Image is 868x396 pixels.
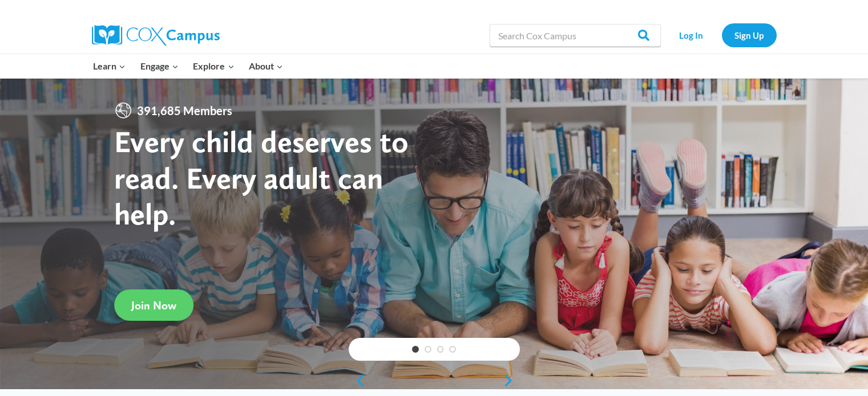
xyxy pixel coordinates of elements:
a: Sign Up [722,23,777,47]
span: Explore [193,59,234,74]
a: 2 [425,346,431,353]
img: Cox Campus [92,25,220,46]
span: Engage [140,59,179,74]
nav: Secondary Navigation [667,23,777,47]
span: Join Now [131,299,176,312]
span: 391,685 Members [132,101,237,120]
span: Learn [93,59,126,74]
a: next [503,374,520,387]
a: Join Now [114,289,193,321]
a: 3 [437,346,444,353]
a: Log In [667,23,716,47]
nav: Primary Navigation [86,54,290,78]
a: previous [349,374,366,387]
input: Search Cox Campus [490,24,661,47]
a: 1 [412,346,419,353]
span: About [249,59,283,74]
strong: Every child deserves to read. Every adult can help. [114,123,409,232]
a: 4 [449,346,456,353]
div: content slider buttons [349,369,520,392]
